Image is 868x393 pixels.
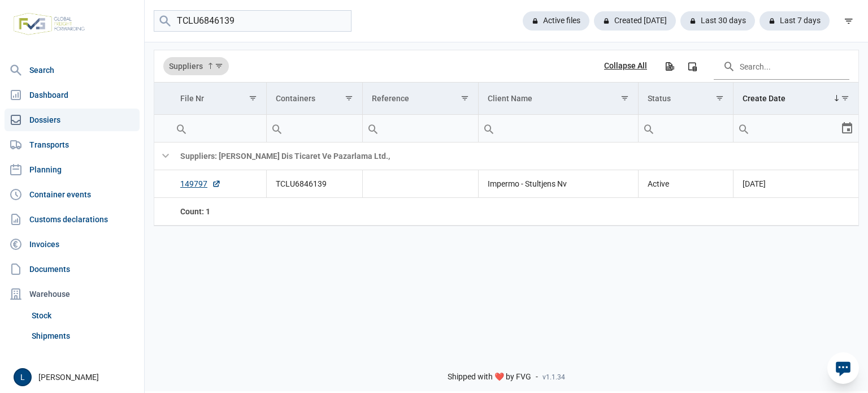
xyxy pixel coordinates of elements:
a: Planning [5,158,140,181]
div: Collapse All [604,61,647,71]
td: Collapse [154,142,171,170]
td: TCLU6846139 [266,170,362,198]
span: Show filter options for column 'Suppliers' [215,62,223,70]
a: Dossiers [5,109,140,131]
div: Status [648,94,671,103]
span: Show filter options for column 'Client Name' [620,94,629,102]
div: Search box [171,115,192,142]
span: Show filter options for column 'Reference' [461,94,469,102]
span: v1.1.34 [542,373,565,382]
td: Filter cell [478,115,638,142]
td: Active [639,170,734,198]
a: Transports [5,133,140,156]
input: Filter cell [267,115,362,142]
div: Suppliers [163,57,229,75]
td: Suppliers: [PERSON_NAME] Dis Ticaret Ve Pazarlama Ltd., [171,142,858,170]
div: Search box [363,115,383,142]
div: Export all data to Excel [659,56,679,76]
input: Filter cell [734,115,840,142]
td: Impermo - Stultjens Nv [478,170,638,198]
input: Search in the data grid [714,53,849,80]
div: Data grid toolbar [163,50,849,82]
a: Documents [5,258,140,280]
div: Warehouse [5,283,140,305]
a: Invoices [5,233,140,256]
div: [PERSON_NAME] [14,368,137,386]
input: Filter cell [363,115,478,142]
a: Stock [27,305,140,326]
div: Search box [479,115,499,142]
a: 149797 [180,178,221,189]
td: Filter cell [639,115,734,142]
div: Last 30 days [680,11,755,31]
a: Search [5,59,140,81]
div: Data grid with 2 rows and 7 columns [154,50,858,226]
td: Filter cell [171,115,266,142]
td: Column Client Name [478,83,638,115]
div: Containers [276,94,315,103]
span: Show filter options for column 'File Nr' [249,94,257,102]
div: Search box [734,115,754,142]
input: Filter cell [171,115,266,142]
span: Show filter options for column 'Status' [715,94,724,102]
input: Filter cell [479,115,638,142]
div: File Nr Count: 1 [180,206,257,217]
span: - [536,372,538,382]
div: Client Name [488,94,532,103]
span: Shipped with ❤️ by FVG [448,372,531,382]
div: Active files [523,11,589,31]
td: Filter cell [362,115,478,142]
div: Column Chooser [682,56,702,76]
span: Show filter options for column 'Containers' [345,94,353,102]
a: Shipments [27,326,140,346]
div: Created [DATE] [594,11,676,31]
td: Column Reference [362,83,478,115]
td: Column Create Date [734,83,858,115]
div: Create Date [743,94,785,103]
td: Column Containers [266,83,362,115]
td: Column Status [639,83,734,115]
div: filter [839,11,859,31]
span: [DATE] [743,179,766,188]
td: Filter cell [266,115,362,142]
a: Customs declarations [5,208,140,231]
a: Dashboard [5,84,140,106]
a: Container events [5,183,140,206]
input: Search dossiers [154,10,351,32]
div: Last 7 days [759,11,830,31]
td: Filter cell [734,115,858,142]
div: Search box [267,115,287,142]
div: File Nr [180,94,204,103]
img: FVG - Global freight forwarding [9,8,89,40]
div: Reference [372,94,409,103]
button: L [14,368,32,386]
div: Search box [639,115,659,142]
span: Show filter options for column 'Create Date' [841,94,849,102]
td: Column File Nr [171,83,266,115]
input: Filter cell [639,115,733,142]
div: Select [840,115,854,142]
